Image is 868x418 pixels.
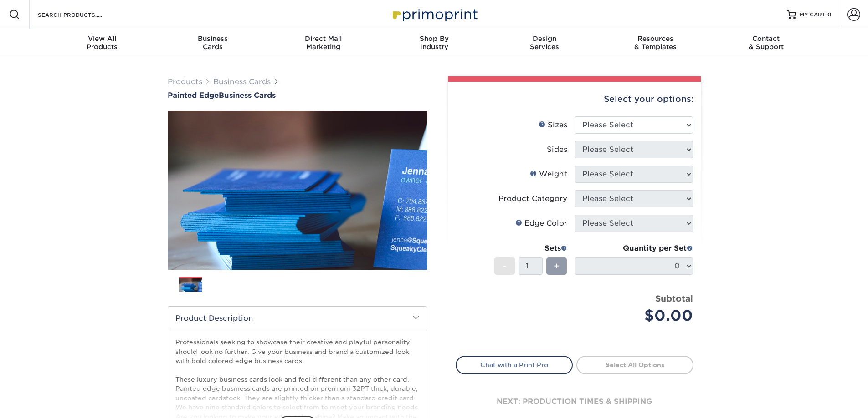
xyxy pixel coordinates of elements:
a: View AllProducts [47,29,158,58]
div: Marketing [268,35,379,51]
div: Sizes [539,120,567,131]
img: Business Cards 02 [210,273,232,296]
a: Products [168,77,202,86]
div: Product Category [498,193,567,204]
a: Direct MailMarketing [268,29,379,58]
div: Weight [530,169,567,180]
div: $0.00 [581,305,693,327]
div: Select your options: [456,82,693,116]
a: BusinessCards [157,29,268,58]
span: Business [157,35,268,43]
a: Shop ByIndustry [379,29,489,58]
span: + [554,259,560,273]
div: & Support [711,35,822,51]
div: Cards [157,35,268,51]
h1: Business Cards [168,91,427,100]
span: - [503,259,507,273]
span: Design [489,35,600,43]
div: Sets [494,243,567,254]
span: View All [47,35,158,43]
img: Business Cards 03 [240,273,263,296]
span: Resources [600,35,711,43]
div: Sides [547,144,567,155]
a: Contact& Support [711,29,822,58]
a: DesignServices [489,29,600,58]
img: Business Cards 06 [332,273,354,296]
span: MY CART [800,11,826,19]
div: Edge Color [515,218,567,229]
span: 0 [827,11,832,18]
img: Business Cards 01 [179,274,202,297]
span: Shop By [379,35,489,43]
div: Quantity per Set [575,243,693,254]
div: & Templates [600,35,711,51]
span: Painted Edge [168,91,219,100]
img: Business Cards 08 [393,273,416,296]
input: SEARCH PRODUCTS..... [37,9,126,20]
span: Direct Mail [268,35,379,43]
strong: Subtotal [655,293,693,303]
div: Products [47,35,158,51]
a: Business Cards [213,77,271,86]
a: Chat with a Print Pro [456,356,573,374]
img: Painted Edge 01 [168,60,427,320]
a: Painted EdgeBusiness Cards [168,91,427,100]
img: Business Cards 04 [271,273,293,296]
img: Primoprint [389,5,480,24]
a: Resources& Templates [600,29,711,58]
span: Contact [711,35,822,43]
img: Business Cards 05 [301,273,324,296]
h2: Product Description [168,307,427,330]
div: Services [489,35,600,51]
div: Industry [379,35,489,51]
img: Business Cards 07 [362,273,385,296]
a: Select All Options [576,356,693,374]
